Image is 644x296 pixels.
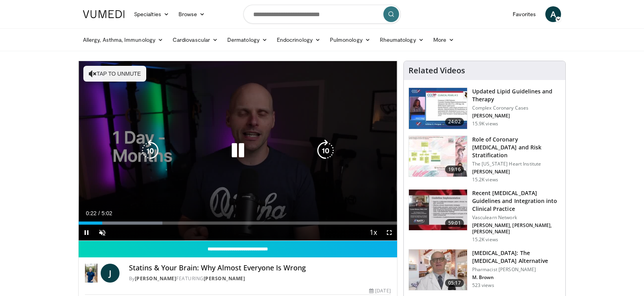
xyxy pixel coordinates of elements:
span: 59:01 [445,219,464,227]
a: Browse [174,6,210,22]
p: Vasculearn Network [472,214,561,221]
p: The [US_STATE] Heart Institute [472,161,561,167]
span: 0:22 [86,210,96,216]
a: A [545,6,561,22]
a: 24:02 Updated Lipid Guidelines and Therapy Complex Coronary Cases [PERSON_NAME] 15.9K views [408,87,561,129]
button: Playback Rate [366,225,381,240]
p: 15.2K views [472,236,498,243]
span: / [98,210,100,216]
a: Specialties [129,6,174,22]
a: [PERSON_NAME] [204,275,245,282]
h3: Role of Coronary [MEDICAL_DATA] and Risk Stratification [472,136,561,159]
h3: [MEDICAL_DATA]: The [MEDICAL_DATA] Alternative [472,249,561,265]
button: Fullscreen [381,225,397,240]
p: Pharmacist [PERSON_NAME] [472,266,561,273]
img: 87825f19-cf4c-4b91-bba1-ce218758c6bb.150x105_q85_crop-smart_upscale.jpg [409,190,467,231]
span: 19:16 [445,166,464,173]
h4: Related Videos [408,66,465,75]
p: 523 views [472,282,494,289]
a: 19:16 Role of Coronary [MEDICAL_DATA] and Risk Stratification The [US_STATE] Heart Institute [PER... [408,136,561,183]
button: Pause [79,225,94,240]
video-js: Video Player [79,61,397,241]
p: [PERSON_NAME], [PERSON_NAME], [PERSON_NAME] [472,222,561,235]
a: Pulmonology [325,32,375,48]
h3: Updated Lipid Guidelines and Therapy [472,87,561,103]
a: Rheumatology [375,32,429,48]
button: Tap to unmute [83,66,146,82]
a: Cardiovascular [168,32,223,48]
img: ce9609b9-a9bf-4b08-84dd-8eeb8ab29fc6.150x105_q85_crop-smart_upscale.jpg [409,249,467,290]
img: 1efa8c99-7b8a-4ab5-a569-1c219ae7bd2c.150x105_q85_crop-smart_upscale.jpg [409,136,467,177]
span: 5:02 [101,210,112,216]
button: Unmute [94,225,110,240]
a: 59:01 Recent [MEDICAL_DATA] Guidelines and Integration into Clinical Practice Vasculearn Network ... [408,189,561,243]
span: 05:17 [445,279,464,287]
div: Progress Bar [79,222,397,225]
p: 15.2K views [472,177,498,183]
p: [PERSON_NAME] [472,169,561,175]
h3: Recent [MEDICAL_DATA] Guidelines and Integration into Clinical Practice [472,189,561,213]
span: 24:02 [445,118,464,126]
a: Endocrinology [272,32,325,48]
p: M. Brown [472,274,561,281]
a: J [101,264,120,283]
a: More [429,32,459,48]
a: 05:17 [MEDICAL_DATA]: The [MEDICAL_DATA] Alternative Pharmacist [PERSON_NAME] M. Brown 523 views [408,249,561,291]
img: Dr. Jordan Rennicke [85,264,98,283]
input: Search topics, interventions [243,5,401,24]
a: Dermatology [223,32,272,48]
div: By FEATURING [129,275,391,282]
a: Allergy, Asthma, Immunology [78,32,168,48]
p: Complex Coronary Cases [472,105,561,111]
a: Favorites [508,6,541,22]
p: [PERSON_NAME] [472,113,561,119]
a: [PERSON_NAME] [135,275,177,282]
p: 15.9K views [472,121,498,127]
div: [DATE] [369,287,390,294]
h4: Statins & Your Brain: Why Almost Everyone Is Wrong [129,264,391,272]
img: VuMedi Logo [83,10,125,18]
img: 77f671eb-9394-4acc-bc78-a9f077f94e00.150x105_q85_crop-smart_upscale.jpg [409,88,467,129]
